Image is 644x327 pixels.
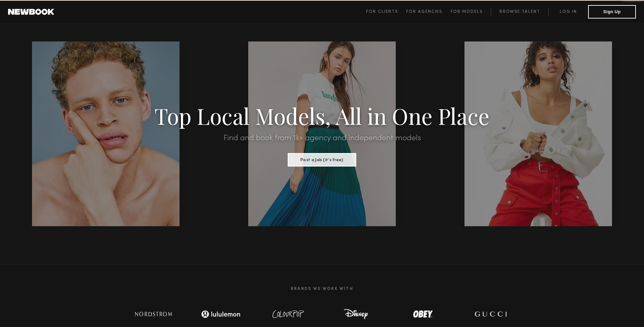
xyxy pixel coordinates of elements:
[406,10,442,14] span: For Agencies
[48,105,595,126] h1: Top Local Models, All in One Place
[406,8,450,16] a: For Agencies
[366,8,406,16] a: For Clients
[266,307,310,321] img: logo-colour-pop.svg
[334,307,378,321] img: logo-disney.svg
[197,307,245,321] img: logo-lulu.svg
[366,10,398,14] span: For Clients
[588,5,636,19] button: Sign Up
[288,155,356,163] a: Post a Job (it’s free)
[469,307,512,321] img: logo-gucci.svg
[130,307,177,321] img: logo-nordstrom.svg
[48,134,595,142] h2: Find and book from 1k+ agency and independent models
[548,8,588,16] a: Log in
[451,10,483,14] span: For Models
[288,153,356,167] button: Post a Job (it’s free)
[401,307,445,321] img: logo-obey.svg
[451,8,491,16] a: For Models
[491,8,548,16] a: Browse Talent
[120,278,524,299] h2: Brands We Work With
